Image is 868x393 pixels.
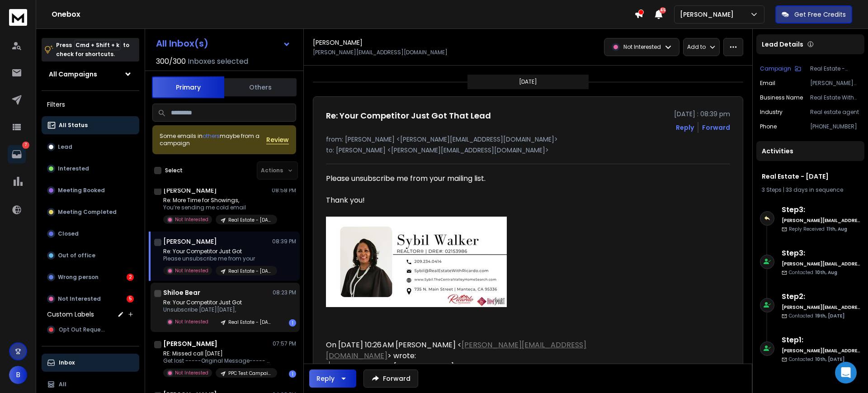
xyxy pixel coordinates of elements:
p: Get Free Credits [794,10,846,19]
a: [PERSON_NAME][EMAIL_ADDRESS][DOMAIN_NAME] [326,340,586,361]
p: from: [PERSON_NAME] <[PERSON_NAME][EMAIL_ADDRESS][DOMAIN_NAME]> [326,135,730,144]
div: On [DATE] 10:26 AM [PERSON_NAME] < > wrote: [326,340,590,361]
h6: Step 3 : [782,204,861,215]
p: Re: Your Competitor Just Got [163,299,272,306]
button: Reply [309,369,356,388]
p: Interested [58,165,89,172]
h6: Step 1 : [782,335,861,346]
p: Meeting Booked [58,187,105,194]
label: Select [165,167,183,174]
h6: Step 3 : [782,248,861,259]
button: Primary [152,76,224,98]
h1: [PERSON_NAME] [163,186,217,195]
button: Not Interested5 [42,290,139,308]
button: Meeting Completed [42,203,139,221]
div: Activities [756,141,864,161]
h6: [PERSON_NAME][EMAIL_ADDRESS][DOMAIN_NAME] [782,347,861,354]
p: Real Estate - [DATE] [228,217,272,223]
button: B [9,366,27,384]
p: Not Interested [175,318,208,325]
button: Lead [42,138,139,156]
h3: Filters [42,98,139,111]
span: 10th, Aug [815,269,837,276]
p: Lead [58,143,72,151]
p: Contacted [789,269,837,276]
span: others [203,132,220,140]
p: Meeting Completed [58,208,117,216]
button: Campaign [760,65,801,72]
p: 08:39 PM [272,238,296,245]
button: Review [266,135,289,144]
span: 11th, Aug [826,226,847,232]
p: Not Interested [175,267,208,274]
p: Business Name [760,94,803,101]
h6: [PERSON_NAME][EMAIL_ADDRESS][DOMAIN_NAME] [782,217,861,224]
button: Opt Out Request [42,321,139,339]
h1: [PERSON_NAME] [313,38,363,47]
h1: Shiloe Bear [163,288,200,297]
p: All [59,381,66,388]
div: Reply [316,374,335,383]
button: Wrong person2 [42,268,139,286]
button: Meeting Booked [42,181,139,199]
span: 3 Steps [762,186,782,194]
p: [PERSON_NAME][EMAIL_ADDRESS][DOMAIN_NAME] [810,80,861,87]
p: 07:57 PM [273,340,296,347]
span: Opt Out Request [59,326,106,333]
p: Phone [760,123,777,130]
p: Press to check for shortcuts. [56,41,129,59]
p: Reply Received [789,226,847,232]
p: Not Interested [175,216,208,223]
span: 10th, [DATE] [815,356,844,363]
p: [DATE] [519,78,537,85]
p: Not Interested [58,295,101,303]
h1: All Inbox(s) [156,39,208,48]
button: Out of office [42,246,139,265]
p: [PHONE_NUMBER] [810,123,861,130]
h1: [PERSON_NAME] [163,237,217,246]
p: 08:23 PM [273,289,296,296]
p: Campaign [760,65,791,72]
p: [PERSON_NAME][EMAIL_ADDRESS][DOMAIN_NAME] [313,49,448,56]
h1: Real Estate - [DATE] [762,172,859,181]
p: Not Interested [175,369,208,376]
h6: [PERSON_NAME][EMAIL_ADDRESS][DOMAIN_NAME] [782,260,861,267]
h3: Custom Labels [47,310,94,319]
button: Inbox [42,354,139,372]
h1: Onebox [52,9,634,20]
p: Email [760,80,775,87]
p: Not Interested [623,43,661,51]
p: [DATE] : 08:39 pm [674,109,730,118]
img: logo [9,9,27,26]
p: Please unsubscribe me from your [163,255,272,262]
p: Unsubscribe [DATE][DATE], [163,306,272,313]
h6: [PERSON_NAME][EMAIL_ADDRESS][DOMAIN_NAME] [782,304,861,311]
p: Real Estate With [PERSON_NAME] [810,94,861,101]
button: Interested [42,160,139,178]
p: Closed [58,230,79,237]
div: Forward [702,123,730,132]
button: Forward [363,369,418,388]
p: to: [PERSON_NAME] <[PERSON_NAME][EMAIL_ADDRESS][DOMAIN_NAME]> [326,146,730,155]
h3: Inboxes selected [188,56,248,67]
p: Re: More Time for Showings, [163,197,272,204]
p: Re: Your Competitor Just Got [163,248,272,255]
p: You’re sending me cold email [163,204,272,211]
div: Open Intercom Messenger [835,362,857,384]
a: 7 [8,145,26,163]
p: Contacted [789,313,844,319]
div: Please unsubscribe me from your mailing list. [326,173,590,184]
p: Real Estate - [DATE] [228,319,272,326]
p: Get lost -----Original Message----- From: [163,357,272,365]
img: AIorK4zbxngH056vFCs225low1wzonpANCJmZ1au9_XyOyTEZqZo6khoyqiv-c0pPU2sI0sqngFo_HXfvMnU [326,217,507,307]
h6: Step 2 : [782,291,861,302]
p: Inbox [59,359,75,366]
button: All Status [42,116,139,134]
p: PPC Test Campaign [228,370,272,377]
p: Real estate agent [810,109,861,116]
p: Contacted [789,356,844,363]
span: 45 [660,7,666,14]
button: Others [224,77,297,97]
